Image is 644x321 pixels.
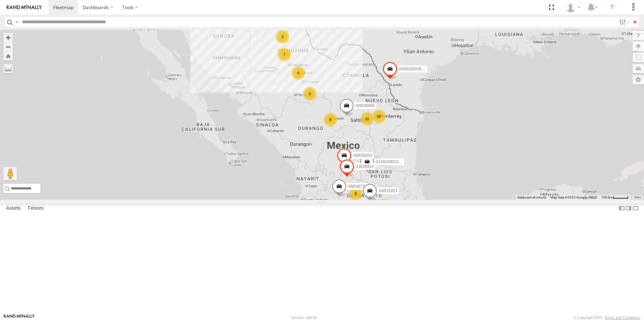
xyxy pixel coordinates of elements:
div: 6 [292,66,305,80]
label: Search Filter Options [616,17,631,27]
button: Zoom Home [3,51,13,61]
div: 3 [377,199,391,212]
label: Dock Summary Table to the Left [618,204,625,213]
label: Map Settings [633,75,644,84]
label: Measure [3,64,13,73]
div: 8 [324,113,337,127]
label: Assets [3,204,24,213]
i: ? [607,2,617,13]
button: Zoom out [3,42,13,51]
span: ZJ535914 [356,164,374,169]
a: Visit our Website [4,314,35,321]
div: 31 [360,112,374,126]
span: AN536776 [348,184,367,189]
label: Fences [25,204,47,213]
button: Drag Pegman onto the map to open Street View [3,167,17,180]
img: rand-logo.svg [7,5,42,10]
label: Hide Summary Table [632,204,639,213]
span: 015910001811580 [399,67,432,71]
div: Version: 306.00 [291,316,317,320]
label: Search Query [14,17,20,27]
div: 20 [372,110,386,123]
a: Terms (opens in new tab) [634,196,641,199]
span: 015910001975823 [376,160,410,165]
span: AN536604 [355,103,375,108]
span: 100 km [601,195,613,199]
button: Keyboard shortcuts [517,195,546,200]
div: 5 [303,87,317,101]
button: Map Scale: 100 km per 43 pixels [599,195,631,200]
button: Zoom in [3,33,13,42]
div: 7 [278,48,291,61]
span: AN535203 [353,153,372,158]
div: 2 [276,30,289,43]
div: 8 [349,187,362,200]
span: Map data ©2025 Google, INEGI [550,195,597,199]
a: Terms and Conditions [605,316,640,320]
div: © Copyright 2025 - [573,316,640,320]
span: AN531621 [379,188,398,193]
label: Dock Summary Table to the Right [625,204,632,213]
div: Omar Miranda [563,2,583,12]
